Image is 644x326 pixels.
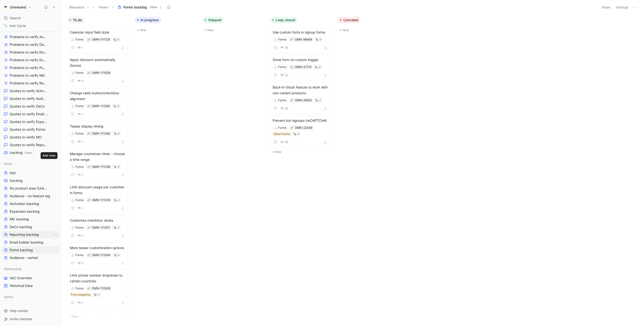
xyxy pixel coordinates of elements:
[2,282,59,289] a: Historical Data
[10,201,39,206] span: Activation backlog
[279,140,289,145] button: 76
[10,240,43,245] span: Email builder backlog
[10,112,48,116] span: Quotes to verify Email builder
[82,46,83,49] span: 1
[87,104,91,108] div: 🌱
[290,99,293,102] button: 🌱
[273,29,329,35] span: Use custom fonts in signup forms
[10,232,39,237] span: Reporting backlog
[273,57,329,63] span: Show form on custom trigger
[2,41,59,48] a: Problems to verify DeCo
[2,293,59,300] div: Sanity
[268,14,336,157] div: Loop closedNew
[10,170,16,175] span: test
[2,110,59,118] a: Quotes to verify Email builder
[77,139,84,144] button: 1
[10,309,28,313] span: Help center
[200,14,268,35] div: ShippedNew
[75,253,84,258] div: Forms
[285,46,288,49] span: 18
[285,74,288,77] span: 22
[87,287,91,290] button: 🌱
[2,14,59,22] div: Search
[336,14,403,35] div: CanceledNew
[77,300,84,306] button: 1
[10,150,32,155] span: tracking
[10,317,32,321] span: Invite member
[82,301,83,304] span: 1
[67,314,131,319] button: New
[52,232,57,237] button: View actions
[87,132,90,135] img: 🌱
[70,123,126,129] span: Teaser display timing
[133,14,200,35] div: In progressNew
[2,126,59,133] a: Quotes to verify Forms
[290,99,293,102] img: 🌱
[2,254,59,261] a: Audience - sorted
[92,37,110,42] div: OMN-111729
[2,246,59,254] a: Forms backlog
[10,283,33,288] span: Historical Data
[87,253,91,257] button: 🌱
[270,17,298,23] button: Loop closed
[2,118,59,125] a: Quotes to verify Expansion
[25,151,32,155] span: Other
[2,22,59,29] a: Ask Cycle
[295,37,312,42] div: OMN-96464
[2,231,59,238] a: Reporting backlogView actions
[290,38,293,41] img: 🌱
[279,45,289,50] button: 18
[92,286,110,291] div: OMN-110929
[2,160,59,167] div: Other
[10,119,48,124] span: Quotes to verify Expansion
[75,131,84,136] div: Forms
[2,33,59,41] a: Problems to verify Audience
[295,98,312,103] div: OMN-26625
[10,104,45,109] span: Quotes to verify DeCo
[82,140,83,143] span: 1
[70,272,126,284] span: Limit phone number dropdown to certain countries
[70,29,126,35] span: Calendar input field style
[87,166,90,169] img: 🌱
[87,226,91,229] button: 🌱
[270,27,331,53] a: Use custom fonts in signup formsForms18
[10,178,23,183] span: tracking
[82,80,84,82] span: 4
[279,73,289,78] button: 22
[70,184,126,196] span: Limit discount usage per customer in forms
[10,135,42,140] span: Quotes to verify MO
[77,112,84,117] button: 1
[2,141,59,149] a: Quotes to verify Reporting
[278,37,286,42] div: Forms
[10,127,45,132] span: Quotes to verify Forms
[2,160,59,261] div: OthertesttrackingNo product area (Unknowns)Audience - no feature tagActivation backlogExpansion b...
[4,161,13,166] span: Other
[87,287,90,290] img: 🌱
[87,199,90,202] img: 🌱
[41,152,57,159] div: Add view
[285,141,288,144] span: 76
[290,65,293,69] div: 🌱
[87,165,91,169] button: 🌱
[2,134,59,141] a: Quotes to verify MO
[96,4,111,11] button: Views
[2,49,59,56] a: Problems to verify Email Builder
[92,131,110,136] div: OMN-111383
[4,294,13,299] span: Sanity
[75,37,84,42] div: Forms
[2,239,59,246] a: Email builder backlog
[82,262,84,265] span: 3
[2,4,32,11] button: OmnisendOmnisend
[2,149,59,156] a: trackingOther
[123,5,147,10] span: Forms backlog
[75,198,84,203] div: Forms
[10,224,32,229] span: DeCo backlog
[10,194,50,198] span: Audience - no feature tag
[87,38,90,41] img: 🌱
[10,15,21,21] span: Search
[2,274,59,282] a: VoC Overview
[87,71,91,75] div: 🌱
[87,38,91,41] button: 🌱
